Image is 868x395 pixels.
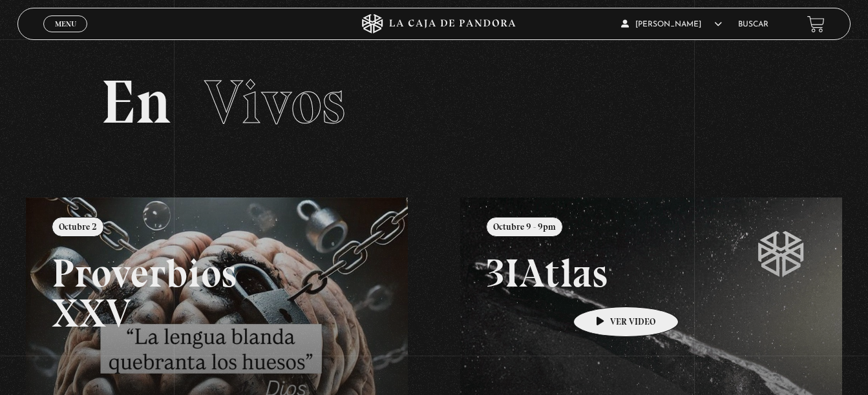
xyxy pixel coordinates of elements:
[621,21,722,28] span: [PERSON_NAME]
[204,65,345,139] span: Vivos
[55,20,76,28] span: Menu
[50,31,81,40] span: Cerrar
[807,15,825,33] a: View your shopping cart
[738,21,768,28] a: Buscar
[101,72,767,133] h2: En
